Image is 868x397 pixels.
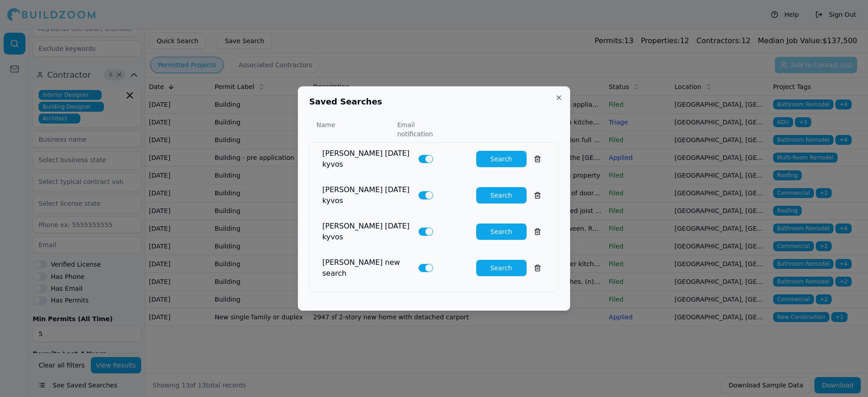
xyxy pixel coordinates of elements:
[322,148,411,170] div: [PERSON_NAME] [DATE] kyvos
[322,184,411,206] div: [PERSON_NAME] [DATE] kyvos
[476,187,527,203] button: Search
[397,120,451,139] div: Email notification
[476,151,527,167] button: Search
[322,257,411,279] div: [PERSON_NAME] new search
[322,221,411,243] div: [PERSON_NAME] [DATE] kyvos
[316,120,390,139] div: Name
[476,223,527,240] button: Search
[309,98,559,106] h2: Saved Searches
[476,260,527,276] button: Search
